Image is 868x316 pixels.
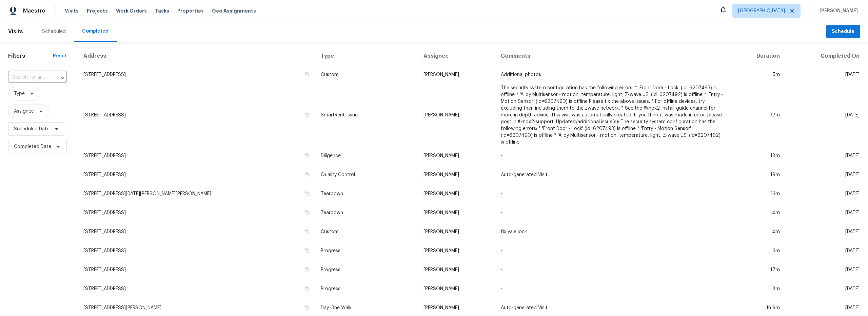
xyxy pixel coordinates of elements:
[315,279,418,298] td: Progress
[418,65,495,84] td: [PERSON_NAME]
[728,47,785,65] th: Duration
[728,65,785,84] td: 5m
[304,209,310,216] button: Copy Address
[82,28,108,35] div: Completed
[495,203,728,222] td: -
[785,279,860,298] td: [DATE]
[728,279,785,298] td: 8m
[728,260,785,279] td: 17m
[83,203,315,222] td: [STREET_ADDRESS]
[65,7,79,14] span: Visits
[14,126,50,132] span: Scheduled Date
[728,241,785,260] td: 3m
[177,7,204,14] span: Properties
[87,7,108,14] span: Projects
[495,260,728,279] td: -
[785,222,860,241] td: [DATE]
[826,25,860,39] button: Schedule
[785,146,860,165] td: [DATE]
[315,84,418,146] td: SmartRent Issue
[83,279,315,298] td: [STREET_ADDRESS]
[304,71,310,77] button: Copy Address
[8,72,48,83] input: Search for an address...
[304,304,310,311] button: Copy Address
[418,184,495,203] td: [PERSON_NAME]
[14,143,51,150] span: Completed Date
[304,228,310,235] button: Copy Address
[817,7,858,14] span: [PERSON_NAME]
[315,241,418,260] td: Progress
[315,203,418,222] td: Teardown
[116,7,147,14] span: Work Orders
[785,165,860,184] td: [DATE]
[728,222,785,241] td: 4m
[785,241,860,260] td: [DATE]
[304,112,310,118] button: Copy Address
[83,260,315,279] td: [STREET_ADDRESS]
[14,108,34,115] span: Assignee
[23,7,45,14] span: Maestro
[728,84,785,146] td: 37m
[315,146,418,165] td: Diligence
[83,146,315,165] td: [STREET_ADDRESS]
[832,27,854,36] span: Schedule
[83,84,315,146] td: [STREET_ADDRESS]
[304,285,310,292] button: Copy Address
[42,28,66,35] div: Scheduled
[495,184,728,203] td: -
[785,260,860,279] td: [DATE]
[495,65,728,84] td: Additional photos
[83,165,315,184] td: [STREET_ADDRESS]
[785,203,860,222] td: [DATE]
[495,84,728,146] td: The security system configuration has the following errors: * 'Front Door - Lock' (id=6207493) is...
[418,203,495,222] td: [PERSON_NAME]
[83,65,315,84] td: [STREET_ADDRESS]
[83,184,315,203] td: [STREET_ADDRESS][DATE][PERSON_NAME][PERSON_NAME]
[304,266,310,273] button: Copy Address
[315,260,418,279] td: Progress
[728,165,785,184] td: 19m
[495,146,728,165] td: -
[304,190,310,197] button: Copy Address
[418,222,495,241] td: [PERSON_NAME]
[83,222,315,241] td: [STREET_ADDRESS]
[785,84,860,146] td: [DATE]
[785,47,860,65] th: Completed On
[728,203,785,222] td: 14m
[83,241,315,260] td: [STREET_ADDRESS]
[14,90,25,97] span: Type
[418,165,495,184] td: [PERSON_NAME]
[495,279,728,298] td: -
[58,73,67,82] button: Open
[212,7,256,14] span: Geo Assignments
[728,146,785,165] td: 18m
[738,7,785,14] span: [GEOGRAPHIC_DATA]
[8,24,23,39] span: Visits
[418,279,495,298] td: [PERSON_NAME]
[418,260,495,279] td: [PERSON_NAME]
[315,47,418,65] th: Type
[495,165,728,184] td: Auto-generated Visit
[155,8,169,13] span: Tasks
[785,65,860,84] td: [DATE]
[418,146,495,165] td: [PERSON_NAME]
[315,184,418,203] td: Teardown
[304,152,310,159] button: Copy Address
[304,171,310,178] button: Copy Address
[418,84,495,146] td: [PERSON_NAME]
[418,241,495,260] td: [PERSON_NAME]
[315,165,418,184] td: Quality Control
[495,47,728,65] th: Comments
[315,222,418,241] td: Custom
[304,247,310,254] button: Copy Address
[728,184,785,203] td: 13m
[418,47,495,65] th: Assignee
[785,184,860,203] td: [DATE]
[495,241,728,260] td: -
[315,65,418,84] td: Custom
[8,53,53,59] h1: Filters
[83,47,315,65] th: Address
[53,53,67,59] div: Reset
[495,222,728,241] td: fix yale lock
